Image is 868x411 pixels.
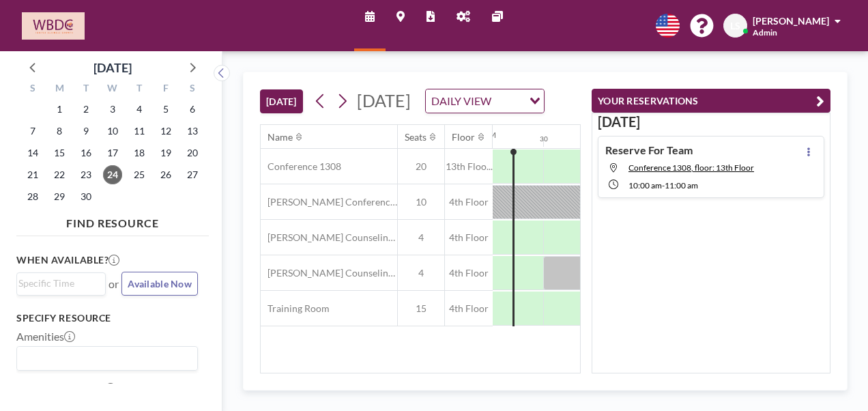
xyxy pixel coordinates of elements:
span: 10 [398,196,444,208]
span: Available Now [128,278,192,289]
input: Search for option [18,276,98,291]
div: Name [267,131,293,143]
span: Friday, September 12, 2025 [156,122,175,141]
label: Amenities [16,330,75,343]
input: Search for option [18,350,190,367]
div: Search for option [426,89,544,113]
span: Sunday, September 14, 2025 [23,143,42,162]
label: How many people? [16,382,116,395]
span: 4 [398,267,444,279]
span: Training Room [261,302,330,315]
span: Wednesday, September 17, 2025 [103,143,122,162]
span: [PERSON_NAME] [753,15,829,27]
span: Friday, September 5, 2025 [156,100,175,119]
span: 4th Floor [445,267,493,279]
span: Monday, September 8, 2025 [50,122,69,141]
img: organization-logo [22,12,85,40]
span: 20 [398,160,444,173]
div: F [152,81,179,98]
span: 4th Floor [445,302,493,315]
div: T [73,81,100,98]
span: Sunday, September 21, 2025 [23,165,42,184]
div: Search for option [17,347,197,370]
div: S [179,81,205,98]
span: Tuesday, September 30, 2025 [76,187,96,206]
span: [PERSON_NAME] Counseling Room [261,267,397,279]
div: Seats [405,131,426,143]
span: 13th Floo... [445,160,493,173]
span: [PERSON_NAME] Counseling Room [261,231,397,244]
span: Wednesday, September 24, 2025 [103,165,122,184]
span: [DATE] [357,90,411,111]
span: Thursday, September 4, 2025 [130,100,149,119]
span: 15 [398,302,444,315]
span: Tuesday, September 23, 2025 [76,165,96,184]
span: Saturday, September 13, 2025 [183,122,202,141]
span: - [662,180,665,190]
span: 11:00 AM [665,180,698,190]
span: LS [730,20,740,32]
span: 4th Floor [445,231,493,244]
span: 4 [398,231,444,244]
div: W [100,81,126,98]
h4: Reserve For Team [605,143,693,157]
span: Thursday, September 25, 2025 [130,165,149,184]
div: [DATE] [93,58,132,77]
div: S [20,81,46,98]
span: [PERSON_NAME] Conference Room [261,196,397,208]
span: Thursday, September 11, 2025 [130,122,149,141]
span: Monday, September 1, 2025 [50,100,69,119]
span: Thursday, September 18, 2025 [130,143,149,162]
div: 30 [540,134,548,143]
span: Tuesday, September 2, 2025 [76,100,96,119]
span: Monday, September 22, 2025 [50,165,69,184]
div: T [126,81,152,98]
span: Tuesday, September 9, 2025 [76,122,96,141]
span: Wednesday, September 10, 2025 [103,122,122,141]
div: Floor [452,131,475,143]
span: Tuesday, September 16, 2025 [76,143,96,162]
button: [DATE] [260,89,303,113]
span: Monday, September 29, 2025 [50,187,69,206]
span: Sunday, September 7, 2025 [23,122,42,141]
div: M [46,81,73,98]
h4: FIND RESOURCE [16,211,209,230]
span: Wednesday, September 3, 2025 [103,100,122,119]
div: Search for option [17,273,105,294]
span: 4th Floor [445,196,493,208]
span: 10:00 AM [628,180,662,190]
input: Search for option [495,92,521,110]
span: or [108,277,119,291]
h3: Specify resource [16,312,198,324]
span: Saturday, September 20, 2025 [183,143,202,162]
span: Admin [753,27,777,38]
button: Available Now [121,272,198,296]
span: Conference 1308, floor: 13th Floor [628,162,754,173]
span: Saturday, September 27, 2025 [183,165,202,184]
span: Saturday, September 6, 2025 [183,100,202,119]
span: Sunday, September 28, 2025 [23,187,42,206]
button: YOUR RESERVATIONS [592,89,830,113]
span: Friday, September 26, 2025 [156,165,175,184]
span: DAILY VIEW [429,92,494,110]
span: Friday, September 19, 2025 [156,143,175,162]
span: Conference 1308 [261,160,341,173]
h3: [DATE] [598,113,824,130]
span: Monday, September 15, 2025 [50,143,69,162]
